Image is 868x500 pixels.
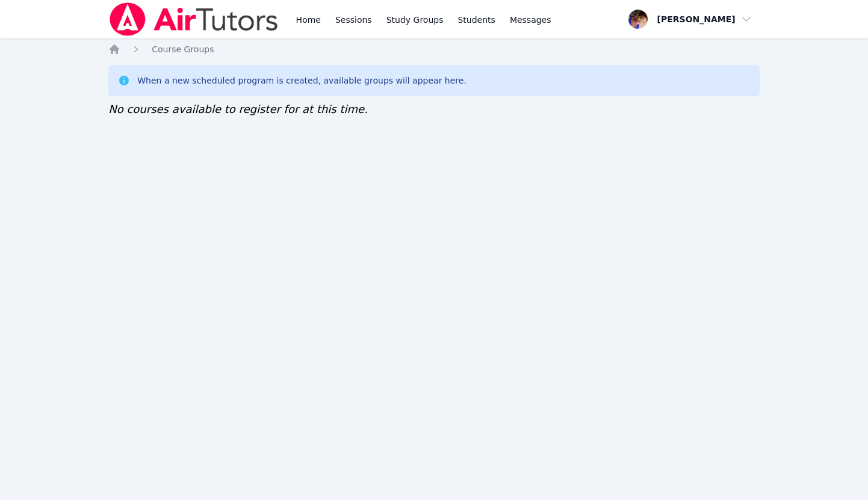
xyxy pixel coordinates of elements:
img: Air Tutors [108,2,279,36]
span: Messages [510,14,551,26]
nav: Breadcrumb [108,43,760,55]
span: No courses available to register for at this time. [108,103,368,115]
a: Course Groups [152,43,214,55]
span: Course Groups [152,44,214,54]
div: When a new scheduled program is created, available groups will appear here. [137,75,467,87]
